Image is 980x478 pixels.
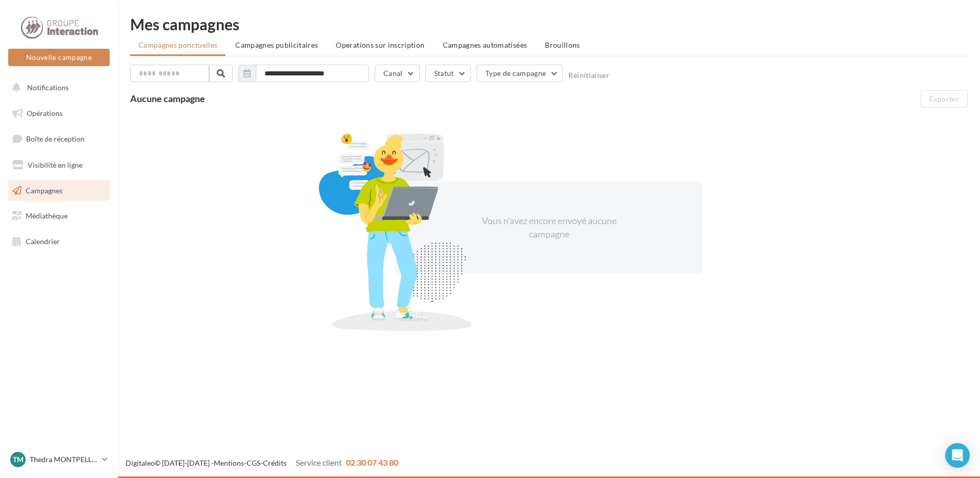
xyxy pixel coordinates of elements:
span: Notifications [27,83,69,92]
span: Service client [296,457,342,467]
a: Crédits [263,459,287,467]
div: Open Intercom Messenger [945,443,970,468]
span: TM [13,454,24,465]
a: TM Thedra MONTPELLIER [8,450,110,469]
a: CGS [247,459,260,467]
button: Réinitialiser [568,71,609,79]
span: Opérations [27,109,63,117]
p: Thedra MONTPELLIER [30,454,98,465]
span: Visibilité en ligne [28,161,83,169]
span: Boîte de réception [26,134,85,143]
button: Type de campagne [477,65,563,82]
span: Campagnes automatisées [443,41,527,49]
button: Exporter [921,90,968,108]
a: Digitaleo [126,459,155,467]
a: Calendrier [6,231,112,252]
span: Calendrier [26,237,60,246]
span: © [DATE]-[DATE] - - - [126,459,398,467]
span: Campagnes publicitaires [235,41,318,49]
button: Nouvelle campagne [8,49,110,66]
span: 02 30 07 43 80 [346,457,398,467]
button: Canal [375,65,420,82]
button: Statut [425,65,471,82]
span: Aucune campagne [130,93,205,104]
span: Campagnes [26,186,63,194]
button: Notifications [6,77,108,98]
span: Operations sur inscription [336,41,424,49]
a: Campagnes [6,180,112,202]
span: Médiathèque [26,211,68,220]
div: Vous n'avez encore envoyé aucune campagne [461,214,637,241]
a: Opérations [6,103,112,124]
a: Visibilité en ligne [6,154,112,176]
a: Boîte de réception [6,128,112,150]
a: Médiathèque [6,205,112,227]
div: Mes campagnes [130,16,968,32]
span: Brouillons [545,41,580,49]
a: Mentions [214,459,244,467]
